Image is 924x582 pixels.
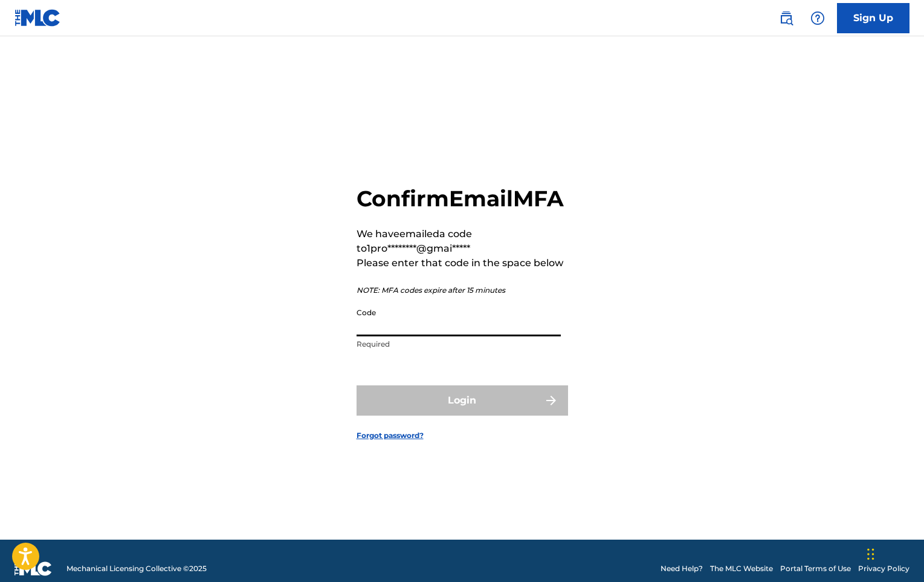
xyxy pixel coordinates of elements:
[15,561,52,576] img: logo
[66,563,207,574] span: Mechanical Licensing Collective © 2025
[806,6,830,30] div: Help
[867,536,874,572] div: Drag
[810,11,825,25] img: help
[710,563,773,574] a: The MLC Website
[357,185,568,212] h2: Confirm Email MFA
[858,563,909,574] a: Privacy Policy
[779,11,793,25] img: search
[661,563,703,574] a: Need Help?
[357,430,424,441] a: Forgot password?
[357,339,561,350] p: Required
[15,9,61,27] img: MLC Logo
[357,256,568,270] p: Please enter that code in the space below
[780,563,851,574] a: Portal Terms of Use
[837,3,909,33] a: Sign Up
[864,524,924,582] iframe: Chat Widget
[774,6,798,30] a: Public Search
[357,285,568,296] p: NOTE: MFA codes expire after 15 minutes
